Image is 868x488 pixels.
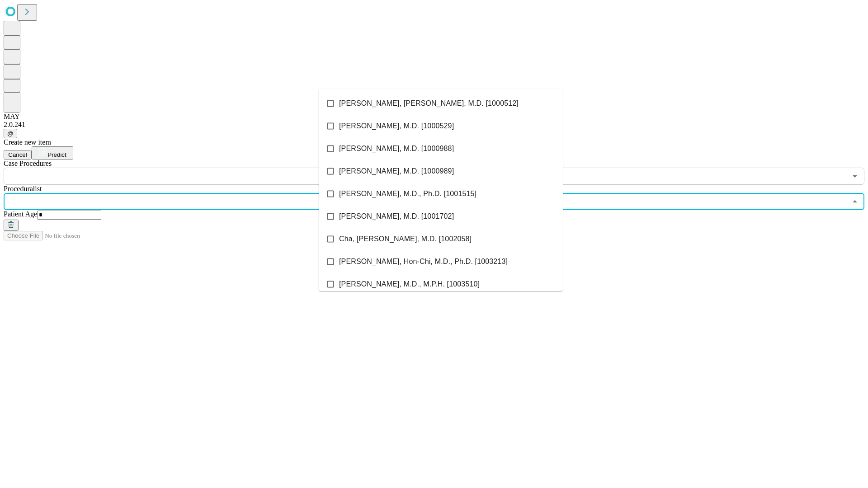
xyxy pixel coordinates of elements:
[339,188,476,199] span: [PERSON_NAME], M.D., Ph.D. [1001515]
[4,210,37,218] span: Patient Age
[4,185,42,192] span: Proceduralist
[4,138,51,146] span: Create new item
[4,150,32,160] button: Cancel
[339,143,454,154] span: [PERSON_NAME], M.D. [1000988]
[849,195,861,208] button: Close
[339,121,454,131] span: [PERSON_NAME], M.D. [1000529]
[4,113,864,121] div: MAY
[8,151,27,158] span: Cancel
[339,166,454,177] span: [PERSON_NAME], M.D. [1000989]
[339,234,472,244] span: Cha, [PERSON_NAME], M.D. [1002058]
[4,129,17,138] button: @
[339,279,480,290] span: [PERSON_NAME], M.D., M.P.H. [1003510]
[32,146,73,160] button: Predict
[339,98,519,109] span: [PERSON_NAME], [PERSON_NAME], M.D. [1000512]
[4,160,52,167] span: Scheduled Procedure
[4,121,864,129] div: 2.0.241
[849,170,861,183] button: Open
[7,130,14,137] span: @
[339,211,454,222] span: [PERSON_NAME], M.D. [1001702]
[47,151,66,158] span: Predict
[339,256,508,267] span: [PERSON_NAME], Hon-Chi, M.D., Ph.D. [1003213]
